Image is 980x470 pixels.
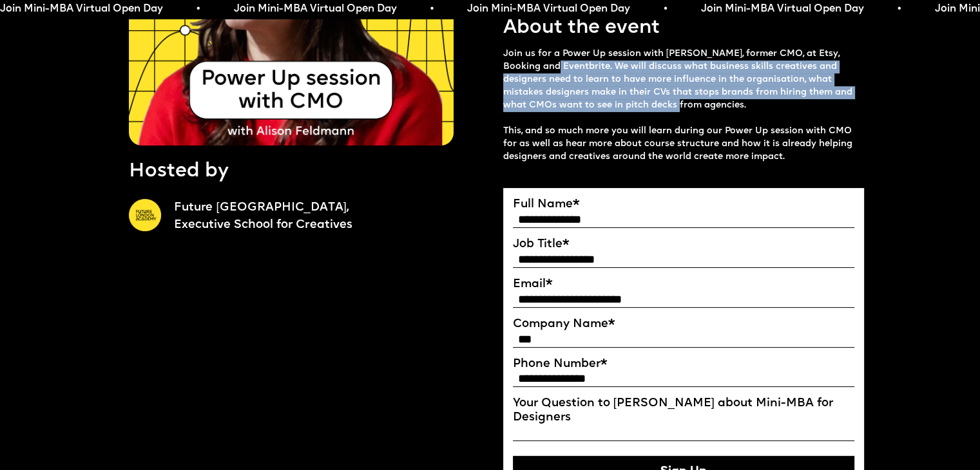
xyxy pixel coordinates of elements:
[513,277,855,292] label: Email
[129,158,229,186] p: Hosted by
[196,3,200,15] span: •
[129,199,161,231] img: A yellow circle with Future London Academy logo
[429,3,433,15] span: •
[513,397,855,425] label: Your Question to [PERSON_NAME] about Mini-MBA for Designers
[663,3,667,15] span: •
[897,3,901,15] span: •
[513,357,855,371] label: Phone Number
[513,238,855,252] label: Job Title
[503,15,660,42] p: About the event
[513,317,855,332] label: Company Name
[503,48,865,164] p: Join us for a Power Up session with [PERSON_NAME], former CMO, at Etsy, Booking and Eventbrite. W...
[513,198,855,212] label: Full Name
[174,199,490,234] a: Future [GEOGRAPHIC_DATA],Executive School for Creatives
